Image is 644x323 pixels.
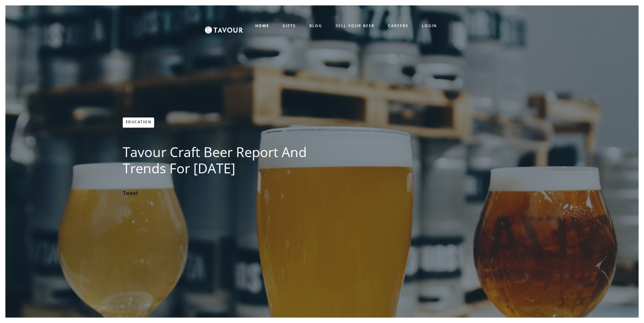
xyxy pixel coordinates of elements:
a: Education [123,117,154,128]
strong: HOME [255,23,269,28]
a: HOME [248,20,276,31]
a: Tweet [123,190,138,197]
a: LOGIN [415,20,444,31]
h1: Tavour Craft Beer Report and Trends for [DATE] [123,144,315,176]
a: SELL YOUR BEER [329,20,381,31]
a: CAREERS [381,20,415,31]
a: GIFTS [276,20,303,31]
a: BLOG [303,20,329,31]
